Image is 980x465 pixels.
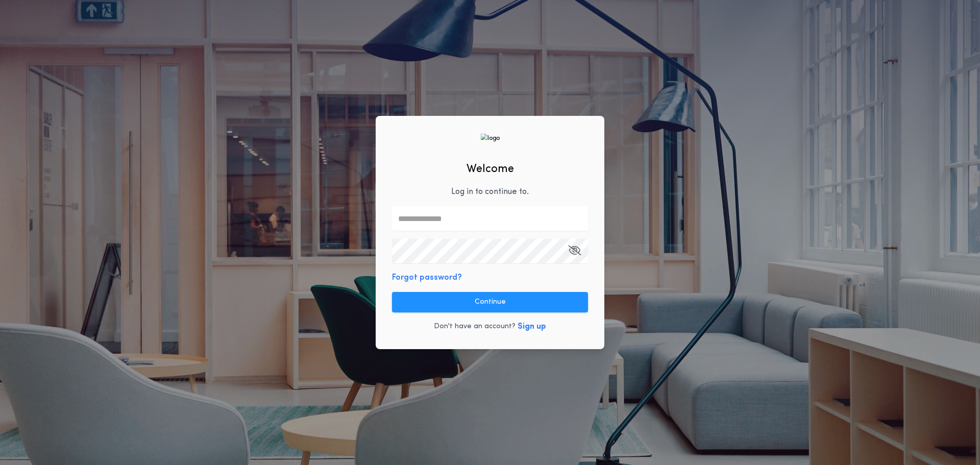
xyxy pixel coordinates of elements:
p: Log in to continue to . [451,186,529,198]
button: Sign up [518,321,546,333]
h2: Welcome [467,161,514,178]
button: Continue [392,292,588,312]
img: logo [480,133,500,143]
button: Forgot password? [392,272,462,284]
p: Don't have an account? [434,322,516,332]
